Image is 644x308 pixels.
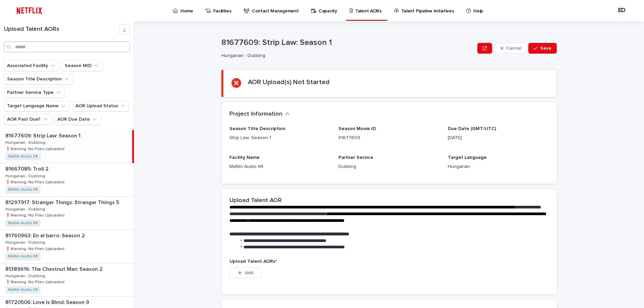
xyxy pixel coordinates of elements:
button: Add [229,267,262,278]
h2: Project Information [229,111,282,118]
button: Cancel [495,43,527,54]
span: Save [540,46,551,51]
a: Mafilm Audio Kft [8,187,38,192]
button: Project Information [229,111,290,118]
span: Facility Name [229,155,260,160]
p: Hungarian - Dubbing [221,53,472,59]
button: Season MID [62,60,103,71]
span: Partner Service [338,155,373,160]
button: Associated Facility [4,60,59,71]
p: Hungarian - Dubbing [5,173,47,179]
p: Hungarian - Dubbing [5,272,47,279]
p: 81677609 [338,134,439,141]
p: 81677609: Strip Law: Season 1 [5,131,82,139]
p: [DATE] [448,134,549,141]
span: Upload Talent AORs [229,259,277,264]
span: Due Date (GMT/UTC) [448,126,496,131]
a: Mafilm Audio Kft [8,154,38,159]
button: AOR Upload Status [72,101,129,111]
a: Mafilm Audio Kft [8,254,38,259]
p: ❗️Warning: No Files Uploaded [5,145,66,151]
img: ifQbXi3ZQGMSEF7WDB7W [13,4,45,17]
h2: Upload Talent AOR [229,197,282,204]
p: 81667085: Troll 2 [5,165,50,172]
a: Mafilm Audio Kft [8,221,38,226]
p: 81720506: Love Is Blind: Season 9 [5,298,91,306]
div: ED [616,5,627,16]
p: Mafilm Audio Kft [229,163,330,170]
p: ❗️Warning: No Files Uploaded [5,279,66,285]
p: ❗️Warning: No Files Uploaded [5,212,66,218]
p: Hungarian - Dubbing [5,206,47,212]
p: Hungarian - Dubbing [5,139,47,145]
p: ❗️Warning: No Files Uploaded [5,179,66,185]
span: Season Movie ID [338,126,376,131]
button: Partner Service Type [4,87,65,98]
input: Search [4,42,130,52]
button: Target Language Name [4,101,70,111]
button: Season Title Description [4,74,73,84]
p: ❗️Warning: No Files Uploaded [5,245,66,251]
h1: Upload Talent AORs [4,26,119,33]
button: Save [528,43,557,54]
button: AOR Due Date [54,114,101,125]
p: Hungarian - Dubbing [5,239,47,245]
p: 81297917: Stranger Things: Stranger Things 5 [5,198,120,206]
p: 81760963: En el barro: Season 2 [5,231,86,239]
a: Mafilm Audio Kft [8,288,38,292]
button: AOR Past Due? [4,114,52,125]
span: Cancel [506,46,521,51]
span: Add [245,270,253,275]
p: 81389616: The Chestnut Man: Season 2 [5,265,104,272]
p: 81677609: Strip Law: Season 1 [221,38,475,48]
span: Target Language [448,155,487,160]
p: Dubbing [338,163,439,170]
p: Strip Law: Season 1 [229,134,330,141]
h2: AOR Upload(s) Not Started [248,78,330,86]
span: Season Title Description [229,126,285,131]
p: Hungarian [448,163,549,170]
